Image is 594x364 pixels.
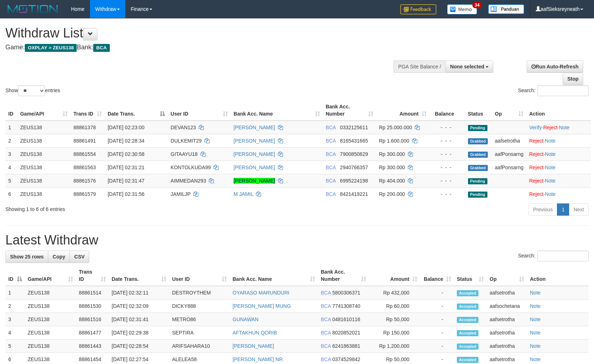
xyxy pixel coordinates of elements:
[108,178,144,184] span: [DATE] 02:31:47
[234,191,253,197] a: M JAMIL
[169,313,230,326] td: METRO86
[69,251,89,263] a: CSV
[420,326,454,340] td: -
[379,151,405,157] span: Rp 300.000
[543,125,558,130] a: Reject
[326,165,336,170] span: BCA
[230,265,318,286] th: Bank Acc. Name: activate to sort column ascending
[25,265,76,286] th: Game/API: activate to sort column ascending
[171,125,196,130] span: DEVAN123
[340,125,368,130] span: Copy 0332125611 to clipboard
[529,178,544,184] a: Reject
[487,313,527,326] td: aafsetrotha
[5,134,17,147] td: 2
[369,286,420,300] td: Rp 432,000
[234,138,275,144] a: [PERSON_NAME]
[105,100,168,121] th: Date Trans.: activate to sort column descending
[25,340,76,353] td: ZEUS138
[429,100,465,121] th: Balance
[457,290,478,296] span: Accepted
[529,165,544,170] a: Reject
[332,356,360,362] span: Copy 0374529842 to clipboard
[321,303,331,309] span: BCA
[393,60,445,73] div: PGA Site Balance /
[233,290,289,296] a: OYARASO MARUNDURI
[5,313,25,326] td: 3
[420,340,454,353] td: -
[326,125,336,130] span: BCA
[530,316,541,322] a: Note
[487,326,527,340] td: aafsetrotha
[5,147,17,161] td: 3
[447,4,477,14] img: Button%20Memo.svg
[109,300,169,313] td: [DATE] 02:32:09
[17,100,71,121] th: Game/API: activate to sort column ascending
[74,254,85,260] span: CSV
[76,313,109,326] td: 88861516
[487,340,527,353] td: aafsetrotha
[369,313,420,326] td: Rp 50,000
[233,303,291,309] a: [PERSON_NAME] MUNG
[5,265,25,286] th: ID: activate to sort column descending
[48,251,70,263] a: Copy
[432,150,462,158] div: - - -
[369,300,420,313] td: Rp 60,000
[17,121,71,134] td: ZEUS138
[569,203,589,216] a: Next
[73,151,96,157] span: 88861554
[5,100,17,121] th: ID
[17,174,71,187] td: ZEUS138
[420,313,454,326] td: -
[326,178,336,184] span: BCA
[53,254,65,260] span: Copy
[530,343,541,349] a: Note
[526,134,591,147] td: ·
[332,330,360,336] span: Copy 8020852021 to clipboard
[420,265,454,286] th: Balance: activate to sort column ascending
[369,340,420,353] td: Rp 1,200,000
[171,191,191,197] span: JAMILJP
[109,313,169,326] td: [DATE] 02:31:41
[109,265,169,286] th: Date Trans.: activate to sort column ascending
[108,125,144,130] span: [DATE] 02:23:00
[545,165,556,170] a: Note
[318,265,369,286] th: Bank Acc. Number: activate to sort column ascending
[25,286,76,300] td: ZEUS138
[234,165,275,170] a: [PERSON_NAME]
[340,165,368,170] span: Copy 2940766357 to clipboard
[17,161,71,174] td: ZEUS138
[526,121,591,134] td: · ·
[559,125,570,130] a: Note
[76,300,109,313] td: 88861530
[468,138,488,144] span: Grabbed
[17,187,71,201] td: ZEUS138
[109,326,169,340] td: [DATE] 02:29:38
[73,165,96,170] span: 88861563
[332,303,360,309] span: Copy 7741308740 to clipboard
[468,192,487,198] span: Pending
[527,265,589,286] th: Action
[18,85,45,96] select: Showentries
[17,147,71,161] td: ZEUS138
[10,254,44,260] span: Show 25 rows
[492,161,526,174] td: aafPonsarng
[457,343,478,350] span: Accepted
[332,343,360,349] span: Copy 6241863881 to clipboard
[432,177,462,184] div: - - -
[5,203,242,213] div: Showing 1 to 6 of 6 entries
[76,340,109,353] td: 88861443
[169,286,230,300] td: DESTROYTHEM
[420,300,454,313] td: -
[376,100,429,121] th: Amount: activate to sort column ascending
[379,178,405,184] span: Rp 404.000
[76,286,109,300] td: 88861514
[379,125,412,130] span: Rp 25.000.000
[454,265,487,286] th: Status: activate to sort column ascending
[5,326,25,340] td: 4
[432,124,462,131] div: - - -
[379,191,405,197] span: Rp 200.000
[537,251,589,261] input: Search:
[108,151,144,157] span: [DATE] 02:30:58
[5,85,60,96] label: Show entries
[487,286,527,300] td: aafsetrotha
